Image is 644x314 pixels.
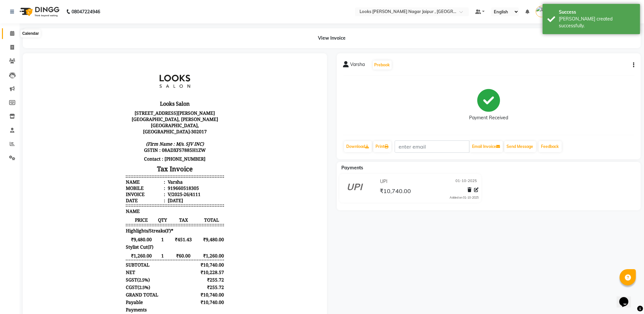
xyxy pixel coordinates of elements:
div: ₹10,740.00 [169,254,195,260]
span: SGST [97,217,108,223]
input: enter email [395,140,469,153]
span: TAX [138,157,170,163]
div: SUBTOTAL [97,202,120,208]
span: ₹1,260.00 [97,193,128,199]
div: Payable [97,239,113,245]
div: [DATE] [137,137,154,144]
span: UPI [97,254,104,260]
div: Success [559,9,635,16]
p: [STREET_ADDRESS][PERSON_NAME] [GEOGRAPHIC_DATA], [PERSON_NAME][GEOGRAPHIC_DATA], [GEOGRAPHIC_DATA... [97,49,195,95]
div: ₹10,740.00 [169,239,195,245]
span: Stylist Cut(F) [97,184,124,190]
span: ₹451.43 [138,177,170,183]
div: ₹10,740.00 [169,262,195,268]
img: Looks Jaipur Malviya Nagar [536,6,547,17]
div: Varsha [137,119,153,125]
iframe: chat widget [617,288,637,307]
p: Thank You!!! We Look Forward To Your Next Visit, Now Shop Your favorite Home Care Products at [UR... [97,273,195,292]
button: Email Invoice [470,141,503,152]
span: Highlights/Streaks(F)* [97,168,144,174]
div: NET [97,209,106,216]
h3: Tax Invoice [97,103,195,115]
span: 2.5% [110,217,119,223]
span: TOTAL [170,157,195,163]
a: Print [373,141,391,152]
span: ₹9,480.00 [170,177,195,183]
div: Payment Received [469,115,508,122]
div: Added on 01-10-2025 [450,195,479,200]
span: Payments [342,165,363,171]
div: ₹10,228.57 [169,209,195,216]
span: : [135,119,136,125]
div: ₹10,740.00 [169,232,195,238]
span: Varsha [350,61,365,70]
span: ₹1,260.00 [170,193,195,199]
span: ₹9,480.00 [97,177,128,183]
button: Send Message [504,141,536,152]
div: GRAND TOTAL [97,232,129,238]
div: Invoice [97,131,136,137]
span: NAME [97,148,111,154]
div: ( ) [97,224,121,230]
div: Mobile [97,125,136,131]
div: View Invoice [23,28,641,48]
div: Name [97,119,136,125]
span: 2.5% [110,225,119,230]
button: Prebook [373,60,392,70]
div: ₹10,740.00 [169,202,195,208]
span: : [135,131,136,137]
span: CGST [97,224,108,230]
div: ( ) [97,217,121,223]
i: (Firm Name : M/s. SJV INC) [117,81,175,87]
span: ₹10,740.00 [380,187,411,196]
div: Paid [97,262,106,268]
span: UPI [380,178,388,185]
div: ₹255.72 [169,224,195,230]
a: Download [344,141,372,152]
img: logo [17,3,61,21]
div: Date [97,137,136,144]
div: 919660518305 [137,125,170,131]
div: ₹255.72 [169,217,195,223]
span: QTY [128,157,138,163]
div: Payments [97,247,117,253]
span: ₹60.00 [138,193,170,199]
img: file_1682267726578.jpg [121,5,170,38]
div: V/2025-26/4111 [137,131,171,137]
b: 08047224946 [72,3,100,21]
a: Feedback [539,141,562,152]
span: 1 [128,193,138,199]
span: 01-10-2025 [455,178,477,185]
div: Bill created successfully. [559,16,635,29]
div: Calendar [20,30,40,38]
h3: Looks Salon [97,39,195,49]
span: PRICE [97,157,128,163]
span: : [135,125,136,131]
p: Contact : [PHONE_NUMBER] [97,95,195,103]
span: : [135,137,136,144]
span: 1 [128,177,138,183]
